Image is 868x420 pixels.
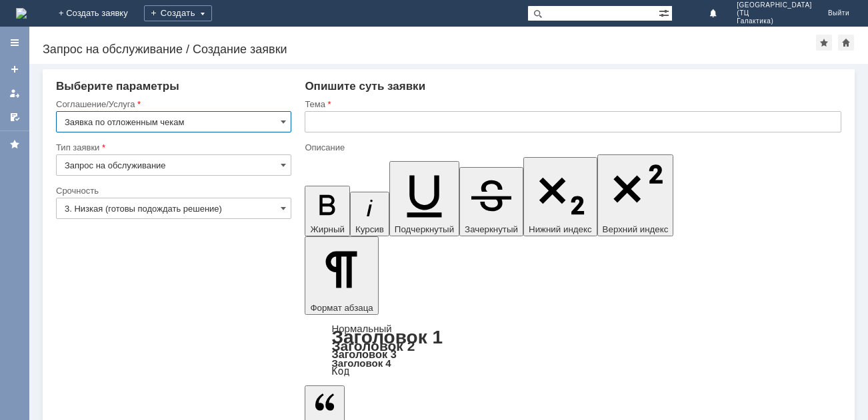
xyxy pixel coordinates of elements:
a: Мои заявки [4,83,25,104]
span: Жирный [310,224,345,234]
div: Формат абзаца [305,324,841,376]
a: Перейти на домашнюю страницу [16,8,27,19]
button: Подчеркнутый [389,161,459,236]
span: (ТЦ [737,9,812,17]
button: Курсив [350,192,389,236]
a: Мои согласования [4,106,25,128]
div: Срочность [56,186,289,195]
div: Описание [305,143,839,152]
span: Подчеркнутый [395,224,454,234]
span: Курсив [355,224,384,234]
div: Создать [144,5,212,21]
a: Заголовок 1 [331,327,443,347]
div: Тип заявки [56,143,289,152]
span: Формат абзаца [310,303,373,313]
a: Код [331,365,349,377]
button: Верхний индекс [597,154,674,236]
div: Соглашение/Услуга [56,100,289,108]
span: Зачеркнутый [465,224,518,234]
a: Заголовок 2 [331,338,415,353]
a: Заголовок 3 [331,348,396,360]
img: logo [16,8,27,19]
a: Заголовок 4 [331,357,391,369]
div: Добавить в избранное [816,35,832,51]
span: Выберите параметры [56,80,179,93]
div: Тема [305,100,839,108]
button: Жирный [305,186,350,236]
button: Нижний индекс [523,157,597,236]
div: Запрос на обслуживание / Создание заявки [43,43,816,56]
span: Галактика) [737,17,812,25]
span: Верхний индекс [603,224,669,234]
div: Сделать домашней страницей [838,35,854,51]
span: Расширенный поиск [659,6,672,19]
button: Формат абзаца [305,236,378,315]
span: [GEOGRAPHIC_DATA] [737,1,812,9]
a: Создать заявку [4,59,25,80]
span: Опишите суть заявки [305,80,425,93]
a: Нормальный [331,323,391,334]
span: Нижний индекс [529,224,592,234]
button: Зачеркнутый [459,167,523,236]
